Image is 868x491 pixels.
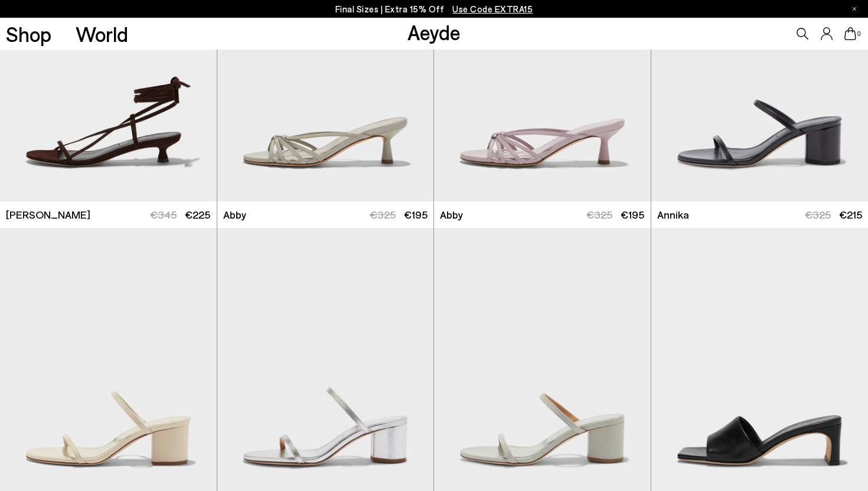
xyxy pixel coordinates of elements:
[434,201,651,228] a: Abby €325 €195
[844,27,856,40] a: 0
[586,208,612,221] span: €325
[440,207,463,222] span: Abby
[621,208,644,221] span: €195
[217,201,434,228] a: Abby €325 €195
[335,2,533,17] p: Final Sizes | Extra 15% Off
[6,24,51,44] a: Shop
[370,208,396,221] span: €325
[404,208,428,221] span: €195
[839,208,862,221] span: €215
[150,208,177,221] span: €345
[407,19,461,44] a: Aeyde
[185,208,210,221] span: €225
[657,207,689,222] span: Annika
[452,4,533,14] span: Navigate to /collections/ss25-final-sizes
[805,208,831,221] span: €325
[223,207,246,222] span: Abby
[856,31,862,37] span: 0
[6,207,90,222] span: [PERSON_NAME]
[76,24,128,44] a: World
